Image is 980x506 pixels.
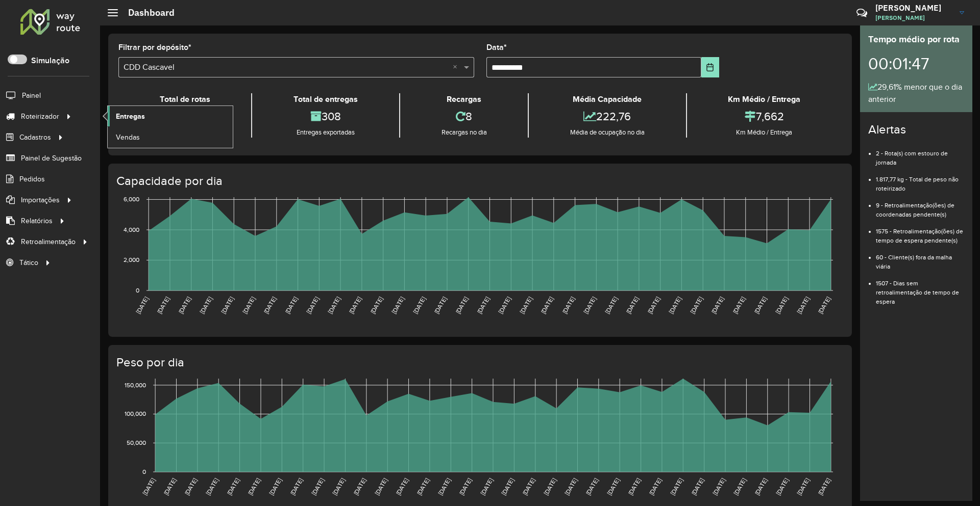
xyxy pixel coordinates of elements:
[690,93,839,105] div: Km Médio / Entrega
[125,382,146,388] text: 150,000
[374,477,388,496] text: [DATE]
[775,477,790,496] text: [DATE]
[476,296,491,315] text: [DATE]
[331,477,346,496] text: [DATE]
[19,174,45,184] span: Pedidos
[710,296,725,315] text: [DATE]
[403,127,525,138] div: Recargas no dia
[403,105,525,127] div: 8
[395,477,409,496] text: [DATE]
[412,296,427,315] text: [DATE]
[479,477,494,496] text: [DATE]
[19,132,51,143] span: Cadastros
[141,477,156,496] text: [DATE]
[875,3,952,13] h3: [PERSON_NAME]
[262,296,277,315] text: [DATE]
[774,296,789,315] text: [DATE]
[241,296,256,315] text: [DATE]
[116,132,140,143] span: Vendas
[21,236,76,247] span: Retroalimentação
[627,477,642,496] text: [DATE]
[690,477,705,496] text: [DATE]
[116,174,842,189] h4: Capacidade por dia
[753,296,768,315] text: [DATE]
[142,468,146,475] text: 0
[390,296,405,315] text: [DATE]
[731,296,746,315] text: [DATE]
[796,296,811,315] text: [DATE]
[868,33,964,46] div: Tempo médio por rota
[486,41,507,54] label: Data
[255,93,396,105] div: Total de entregas
[701,57,719,77] button: Choose Date
[22,90,41,101] span: Painel
[21,111,59,122] span: Roteirizador
[310,477,325,496] text: [DATE]
[31,55,69,67] label: Simulação
[108,106,233,126] a: Entregas
[876,141,964,167] li: 2 - Rota(s) com estouro de jornada
[124,226,139,233] text: 4,000
[205,477,219,496] text: [DATE]
[497,296,512,315] text: [DATE]
[220,296,235,315] text: [DATE]
[732,477,747,496] text: [DATE]
[669,477,684,496] text: [DATE]
[876,167,964,193] li: 1.817,77 kg - Total de peso não roteirizado
[500,477,515,496] text: [DATE]
[127,439,146,446] text: 50,000
[876,219,964,245] li: 1575 - Retroalimentação(ões) de tempo de espera pendente(s)
[125,411,146,417] text: 100,000
[582,296,597,315] text: [DATE]
[403,93,525,105] div: Recargas
[289,477,304,496] text: [DATE]
[531,93,683,105] div: Média Capacidade
[458,477,473,496] text: [DATE]
[668,296,682,315] text: [DATE]
[851,2,873,24] a: Contato Rápido
[162,477,177,496] text: [DATE]
[796,477,811,496] text: [DATE]
[352,477,367,496] text: [DATE]
[268,477,283,496] text: [DATE]
[21,153,82,164] span: Painel de Sugestão
[369,296,384,315] text: [DATE]
[646,296,661,315] text: [DATE]
[868,46,964,81] div: 00:01:47
[156,296,170,315] text: [DATE]
[606,477,621,496] text: [DATE]
[327,296,341,315] text: [DATE]
[177,296,192,315] text: [DATE]
[284,296,299,315] text: [DATE]
[690,105,839,127] div: 7,662
[116,111,145,122] span: Entregas
[118,7,175,18] h2: Dashboard
[124,196,139,203] text: 6,000
[437,477,452,496] text: [DATE]
[255,105,396,127] div: 308
[753,477,768,496] text: [DATE]
[247,477,261,496] text: [DATE]
[689,296,704,315] text: [DATE]
[817,296,831,315] text: [DATE]
[561,296,576,315] text: [DATE]
[135,296,150,315] text: [DATE]
[690,127,839,138] div: Km Médio / Entrega
[21,216,53,226] span: Relatórios
[108,127,233,147] a: Vendas
[604,296,619,315] text: [DATE]
[519,296,533,315] text: [DATE]
[868,81,964,105] div: 29,61% menor que o dia anterior
[305,296,320,315] text: [DATE]
[540,296,554,315] text: [DATE]
[521,477,536,496] text: [DATE]
[118,41,191,54] label: Filtrar por depósito
[183,477,198,496] text: [DATE]
[21,195,60,205] span: Importações
[868,122,964,137] h4: Alertas
[348,296,362,315] text: [DATE]
[226,477,240,496] text: [DATE]
[433,296,448,315] text: [DATE]
[876,245,964,271] li: 60 - Cliente(s) fora da malha viária
[712,477,726,496] text: [DATE]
